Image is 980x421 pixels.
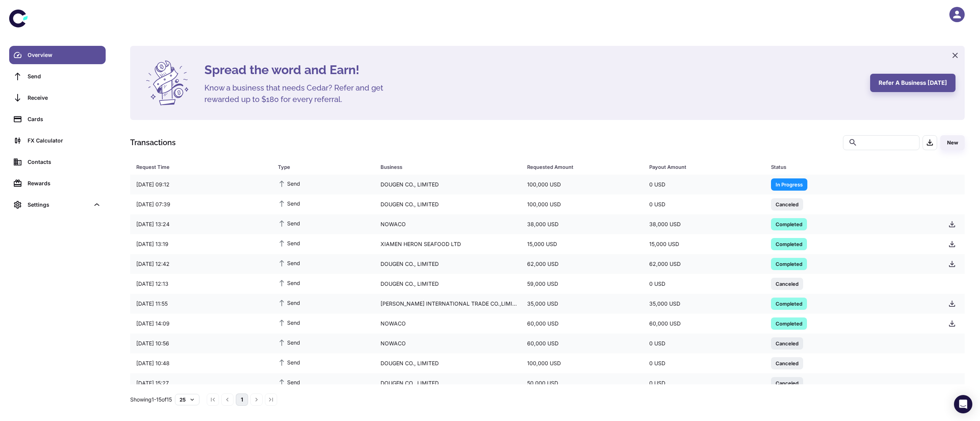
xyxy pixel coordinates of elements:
[130,137,176,148] h1: Transactions
[28,51,101,59] div: Overview
[771,319,807,327] span: Completed
[771,359,803,367] span: Canceled
[521,376,643,390] div: 50,000 USD
[28,201,90,209] div: Settings
[374,237,521,251] div: XIAMEN HERON SEAFOOD LTD
[643,316,765,331] div: 60,000 USD
[374,356,521,371] div: DOUGEN CO., LIMITED
[649,162,762,172] span: Payout Amount
[278,338,300,347] span: Send
[28,136,101,145] div: FX Calculator
[771,379,803,387] span: Canceled
[278,199,300,207] span: Send
[374,177,521,192] div: DOUGEN CO., LIMITED
[28,179,101,188] div: Rewards
[643,376,765,390] div: 0 USD
[771,180,807,188] span: In Progress
[130,197,272,212] div: [DATE] 07:39
[278,279,300,287] span: Send
[136,162,259,172] div: Request Time
[374,336,521,351] div: NOWACO
[771,300,807,307] span: Completed
[175,394,199,405] button: 25
[771,162,923,172] div: Status
[9,153,106,171] a: Contacts
[940,135,965,150] button: New
[9,131,106,150] a: FX Calculator
[236,393,248,406] button: page 1
[9,89,106,107] a: Receive
[130,177,272,192] div: [DATE] 09:12
[521,356,643,371] div: 100,000 USD
[954,395,972,413] div: Open Intercom Messenger
[9,174,106,193] a: Rewards
[278,162,371,172] span: Type
[521,277,643,291] div: 59,000 USD
[130,336,272,351] div: [DATE] 10:56
[130,356,272,371] div: [DATE] 10:48
[278,318,300,327] span: Send
[278,179,300,188] span: Send
[204,82,396,105] h5: Know a business that needs Cedar? Refer and get rewarded up to $180 for every referral.
[374,277,521,291] div: DOUGEN CO., LIMITED
[28,94,101,102] div: Receive
[643,336,765,351] div: 0 USD
[374,217,521,232] div: NOWACO
[643,177,765,192] div: 0 USD
[521,296,643,311] div: 35,000 USD
[28,115,101,123] div: Cards
[374,376,521,390] div: DOUGEN CO., LIMITED
[9,67,106,86] a: Send
[278,298,300,307] span: Send
[521,257,643,271] div: 62,000 USD
[130,395,172,404] p: Showing 1-15 of 15
[130,237,272,251] div: [DATE] 13:19
[204,61,861,79] h4: Spread the word and Earn!
[130,257,272,271] div: [DATE] 12:42
[9,196,106,214] div: Settings
[130,277,272,291] div: [DATE] 12:13
[28,158,101,166] div: Contacts
[643,237,765,251] div: 15,000 USD
[771,260,807,267] span: Completed
[643,356,765,371] div: 0 USD
[130,376,272,390] div: [DATE] 15:27
[521,177,643,192] div: 100,000 USD
[374,257,521,271] div: DOUGEN CO., LIMITED
[771,162,933,172] span: Status
[206,393,278,406] nav: pagination navigation
[771,240,807,248] span: Completed
[521,197,643,212] div: 100,000 USD
[9,110,106,128] a: Cards
[521,316,643,331] div: 60,000 USD
[278,162,361,172] div: Type
[9,46,106,64] a: Overview
[649,162,752,172] div: Payout Amount
[521,336,643,351] div: 60,000 USD
[643,296,765,311] div: 35,000 USD
[527,162,640,172] span: Requested Amount
[278,358,300,366] span: Send
[374,316,521,331] div: NOWACO
[771,200,803,208] span: Canceled
[136,162,269,172] span: Request Time
[521,237,643,251] div: 15,000 USD
[643,197,765,212] div: 0 USD
[130,217,272,232] div: [DATE] 13:24
[870,74,955,92] button: Refer a business [DATE]
[643,257,765,271] div: 62,000 USD
[527,162,630,172] div: Requested Amount
[28,72,101,81] div: Send
[130,316,272,331] div: [DATE] 14:09
[521,217,643,232] div: 38,000 USD
[374,296,521,311] div: [PERSON_NAME] INTERNATIONAL TRADE CO.,LIMITED
[278,378,300,386] span: Send
[643,277,765,291] div: 0 USD
[278,239,300,247] span: Send
[130,296,272,311] div: [DATE] 11:55
[278,259,300,267] span: Send
[643,217,765,232] div: 38,000 USD
[771,220,807,228] span: Completed
[374,197,521,212] div: DOUGEN CO., LIMITED
[278,219,300,227] span: Send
